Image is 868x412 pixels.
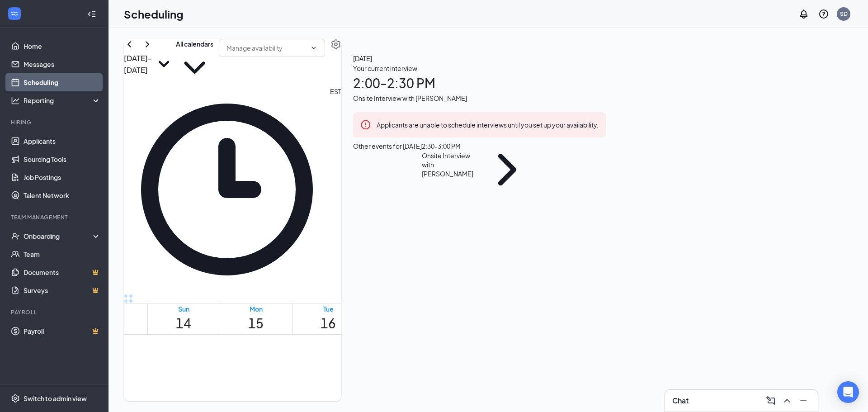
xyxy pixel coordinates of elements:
a: DocumentsCrown [24,263,101,281]
div: Onsite Interview with [PERSON_NAME] [353,93,606,103]
svg: ChevronRight [142,39,153,50]
div: Onboarding [24,232,93,241]
svg: WorkstreamLogo [10,9,19,18]
a: Scheduling [24,73,101,91]
svg: UserCheck [11,232,20,241]
svg: Settings [330,39,341,50]
svg: ChevronDown [176,49,213,86]
svg: ChevronLeft [124,39,135,50]
div: Other events for [DATE] [353,141,422,198]
div: Sun [176,304,191,313]
div: Onsite Interview with [PERSON_NAME] [422,151,479,178]
a: SurveysCrown [24,281,101,299]
a: Sourcing Tools [24,150,101,168]
a: Settings [330,39,341,86]
a: Home [24,37,101,55]
svg: Notifications [798,9,809,19]
svg: Collapse [87,9,96,19]
div: SD [840,10,848,18]
div: Hiring [11,118,99,126]
svg: Analysis [11,96,20,105]
div: 2:30 - 3:00 PM [422,141,479,151]
a: Team [24,245,101,263]
svg: ComposeMessage [765,395,776,406]
button: ComposeMessage [764,393,778,408]
button: Minimize [796,393,811,408]
input: Manage availability [226,43,307,53]
svg: Clock [124,86,330,293]
div: Applicants are unable to schedule interviews until you set up your availability. [377,119,599,129]
a: PayrollCrown [24,322,101,340]
h1: 14 [176,313,191,333]
h1: 2:00 - 2:30 PM [353,73,606,93]
a: September 14, 2025 [174,303,193,334]
a: Messages [24,55,101,73]
svg: Error [360,119,371,130]
a: Talent Network [24,186,101,204]
h1: 15 [248,313,264,333]
h1: Scheduling [124,6,184,22]
div: Switch to admin view [24,394,87,403]
h1: 16 [321,313,336,333]
div: Reporting [24,96,101,105]
div: Payroll [11,308,99,316]
a: September 15, 2025 [246,303,265,334]
button: All calendarsChevronDown [176,39,213,86]
a: Job Postings [24,168,101,186]
a: Applicants [24,132,101,150]
div: Mon [248,304,264,313]
div: Your current interview [353,63,606,73]
div: Tue [321,304,336,313]
span: [DATE] [353,53,606,63]
div: Team Management [11,213,99,221]
h3: Chat [672,396,689,406]
svg: Settings [11,394,20,403]
svg: ChevronDown [310,44,317,52]
h3: [DATE] - [DATE] [124,52,152,76]
svg: ChevronUp [782,395,793,406]
svg: ChevronRight [479,141,536,198]
a: September 16, 2025 [319,303,338,334]
svg: QuestionInfo [818,9,829,19]
button: ChevronUp [780,393,794,408]
svg: Minimize [798,395,809,406]
div: Open Intercom Messenger [837,381,859,403]
svg: SmallChevronDown [152,52,176,76]
span: EST [330,86,341,293]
